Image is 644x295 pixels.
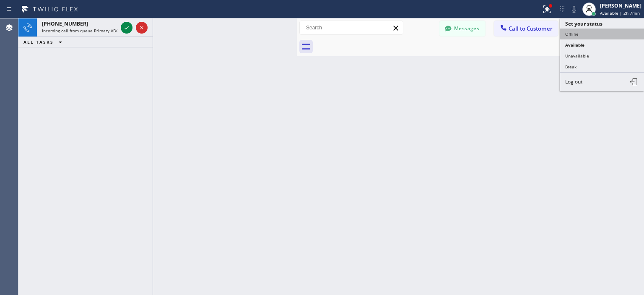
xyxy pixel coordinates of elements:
[42,28,119,34] span: Incoming call from queue Primary ADC
[121,22,132,34] button: Accept
[494,21,558,37] button: Call to Customer
[18,37,70,47] button: ALL TASKS
[23,39,54,45] span: ALL TASKS
[568,3,580,15] button: Mute
[509,25,553,32] span: Call to Customer
[439,21,486,37] button: Messages
[300,21,403,34] input: Search
[42,20,88,27] span: [PHONE_NUMBER]
[600,2,641,9] div: [PERSON_NAME]
[600,10,640,16] span: Available | 2h 7min
[136,22,148,34] button: Reject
